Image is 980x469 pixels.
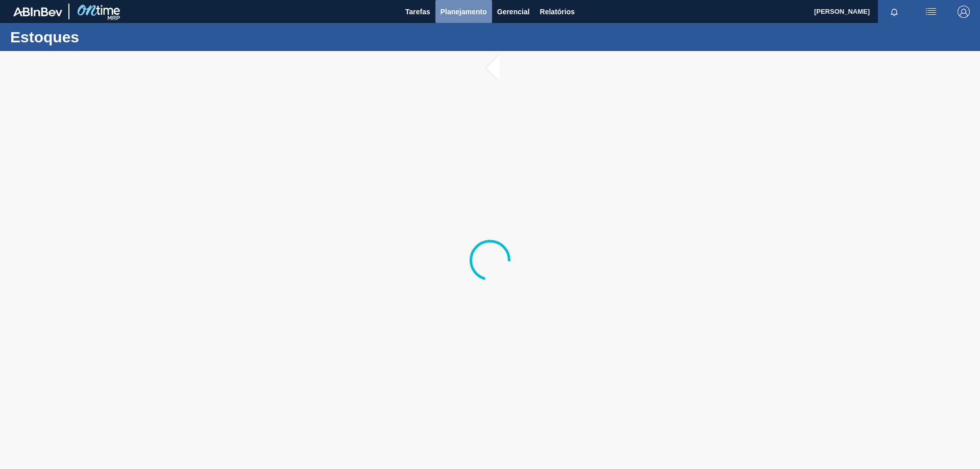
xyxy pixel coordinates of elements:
span: Tarefas [405,6,430,18]
button: Notificações [878,5,911,19]
h1: Estoques [10,31,191,43]
span: Gerencial [497,6,530,18]
img: userActions [925,6,937,18]
span: Relatórios [540,6,575,18]
img: Logout [958,6,970,18]
span: Planejamento [440,6,487,18]
img: TNhmsLtSVTkK8tSr43FrP2fwEKptu5GPRR3wAAAABJRU5ErkJggg== [13,7,62,16]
